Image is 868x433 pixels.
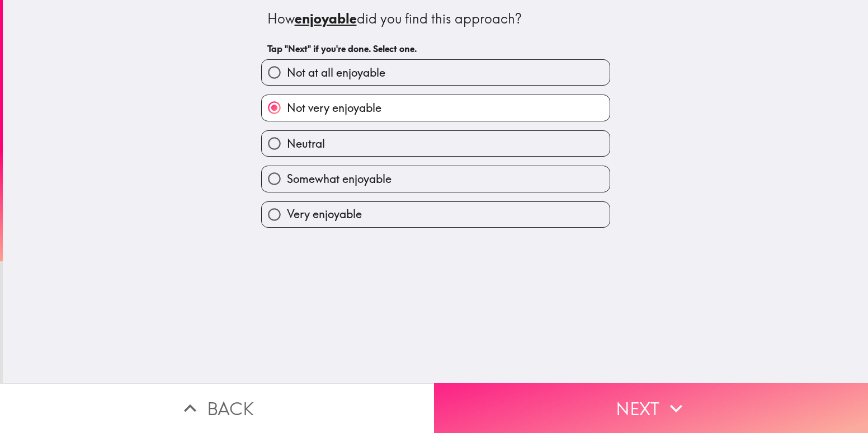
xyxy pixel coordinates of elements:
[434,383,868,433] button: Next
[287,171,391,187] span: Somewhat enjoyable
[287,65,385,81] span: Not at all enjoyable
[287,206,362,222] span: Very enjoyable
[262,131,610,156] button: Neutral
[262,60,610,85] button: Not at all enjoyable
[262,202,610,227] button: Very enjoyable
[295,10,357,27] u: enjoyable
[267,43,604,55] h6: Tap "Next" if you're done. Select one.
[287,136,325,152] span: Neutral
[262,95,610,120] button: Not very enjoyable
[267,10,604,29] div: How did you find this approach?
[262,166,610,191] button: Somewhat enjoyable
[287,100,381,116] span: Not very enjoyable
